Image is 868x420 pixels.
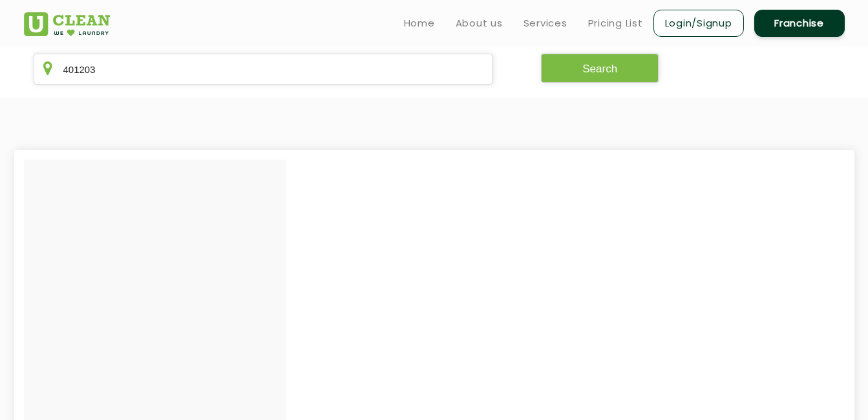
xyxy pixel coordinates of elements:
a: Pricing List [588,16,643,31]
a: Home [404,16,435,31]
input: Enter city/area/pin Code [34,54,493,85]
a: Franchise [754,10,845,37]
a: About us [456,16,503,31]
a: Services [524,16,567,31]
img: UClean Laundry and Dry Cleaning [24,12,110,36]
a: Login/Signup [653,10,744,37]
button: Search [541,54,659,83]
